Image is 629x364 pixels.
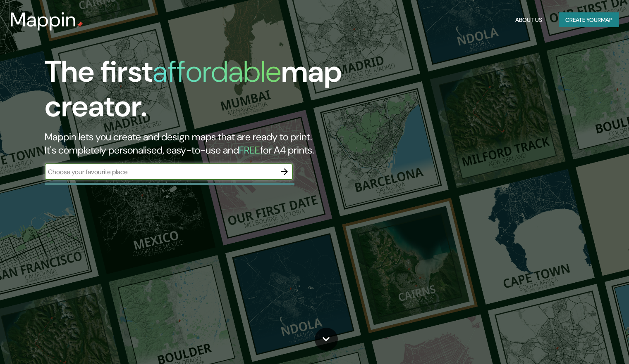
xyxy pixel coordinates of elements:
h5: FREE [239,144,260,156]
h3: Mappin [10,8,77,31]
button: About Us [512,12,545,28]
h1: The first map creator. [45,54,359,130]
iframe: Help widget launcher [555,332,620,355]
img: mappin-pin [77,21,83,28]
h1: affordable [153,52,281,91]
button: Create yourmap [559,12,619,28]
input: Choose your favourite place [45,167,276,177]
h2: Mappin lets you create and design maps that are ready to print. It's completely personalised, eas... [45,130,359,157]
